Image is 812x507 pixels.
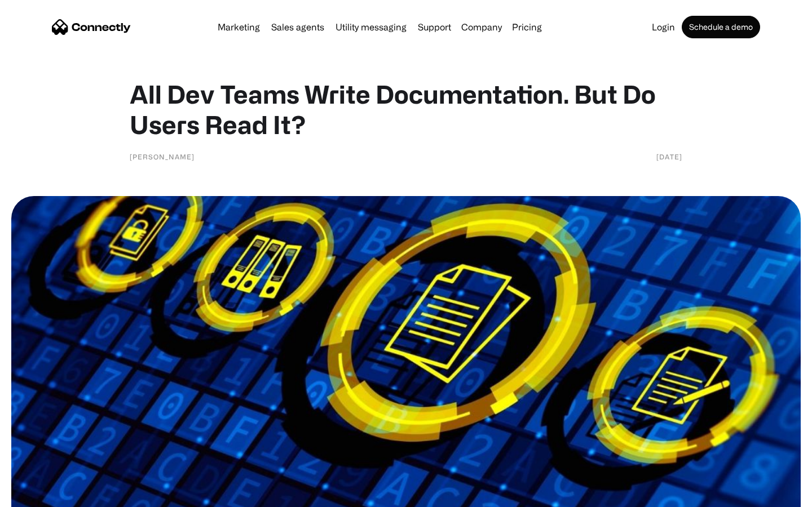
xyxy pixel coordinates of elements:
[647,23,679,32] a: Login
[213,23,264,32] a: Marketing
[130,79,682,140] h1: All Dev Teams Write Documentation. But Do Users Read It?
[656,151,682,162] div: [DATE]
[267,23,329,32] a: Sales agents
[23,487,68,503] ul: Language list
[461,19,502,35] div: Company
[413,23,456,32] a: Support
[331,23,411,32] a: Utility messaging
[458,19,505,35] div: Company
[52,19,131,35] a: home
[507,23,546,32] a: Pricing
[682,16,760,38] a: Schedule a demo
[11,487,68,503] aside: Language selected: English
[130,151,195,162] div: [PERSON_NAME]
